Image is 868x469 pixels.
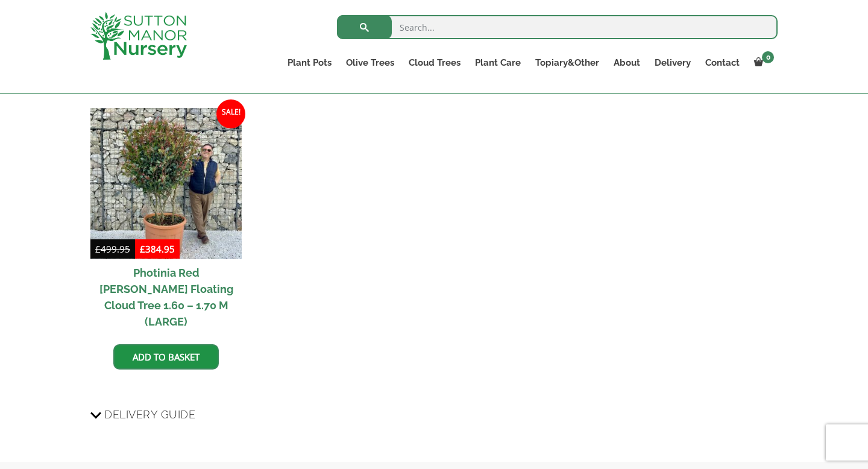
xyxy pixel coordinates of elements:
span: Delivery Guide [104,403,195,426]
a: Cloud Trees [401,54,468,71]
span: 0 [762,51,774,63]
span: £ [140,243,145,255]
a: Topiary&Other [528,54,606,71]
input: Search... [337,15,778,39]
a: About [606,54,647,71]
img: Photinia Red Robin Floating Cloud Tree 1.60 - 1.70 M (LARGE) [90,108,242,259]
a: Plant Pots [280,54,339,71]
a: Plant Care [468,54,528,71]
a: 0 [747,54,778,71]
a: Add to basket: “Photinia Red Robin Floating Cloud Tree 1.60 - 1.70 M (LARGE)” [113,344,219,370]
img: logo [90,12,187,60]
a: Delivery [647,54,698,71]
a: Sale! Photinia Red [PERSON_NAME] Floating Cloud Tree 1.60 – 1.70 M (LARGE) [90,108,242,335]
bdi: 384.95 [140,243,175,255]
a: Olive Trees [339,54,401,71]
a: Contact [698,54,747,71]
span: Sale! [216,99,245,128]
bdi: 499.95 [95,243,130,255]
span: £ [95,243,101,255]
h2: Photinia Red [PERSON_NAME] Floating Cloud Tree 1.60 – 1.70 M (LARGE) [90,259,242,335]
